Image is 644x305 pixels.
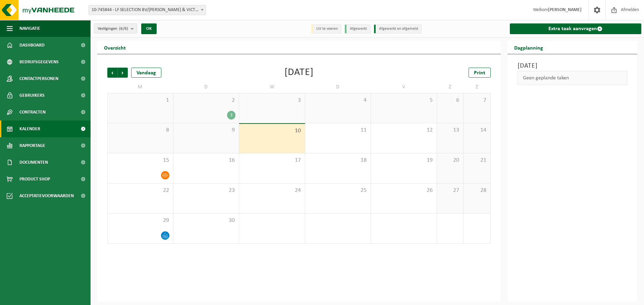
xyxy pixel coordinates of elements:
[467,97,487,104] span: 7
[94,23,137,33] button: Vestigingen(6/6)
[239,81,305,93] td: W
[371,81,437,93] td: V
[518,71,628,85] div: Geen geplande taken
[89,5,206,15] span: 10-745844 - LF SELECTION BV/COLLETT & VICTOR - EMELGEM
[19,104,46,121] span: Contracten
[374,187,433,194] span: 26
[111,127,170,134] span: 8
[111,217,170,224] span: 29
[227,111,235,120] div: 3
[177,187,236,194] span: 23
[243,187,302,194] span: 24
[437,81,464,93] td: Z
[464,81,490,93] td: Z
[177,157,236,164] span: 16
[19,121,40,137] span: Kalender
[19,54,59,70] span: Bedrijfsgegevens
[440,97,460,104] span: 6
[345,24,371,33] li: Afgewerkt
[305,81,371,93] td: D
[19,154,48,171] span: Documenten
[19,187,74,204] span: Acceptatievoorwaarden
[467,157,487,164] span: 21
[374,157,433,164] span: 19
[440,187,460,194] span: 27
[309,127,368,134] span: 11
[107,68,117,78] span: Vorige
[374,24,422,33] li: Afgewerkt en afgemeld
[19,87,45,104] span: Gebruikers
[467,127,487,134] span: 14
[141,23,157,34] button: OK
[97,41,132,54] h2: Overzicht
[469,68,491,78] a: Print
[311,24,341,33] li: Uit te voeren
[111,187,170,194] span: 22
[243,127,302,135] span: 10
[440,127,460,134] span: 13
[19,20,40,37] span: Navigatie
[177,127,236,134] span: 9
[177,217,236,224] span: 30
[510,23,642,34] a: Extra taak aanvragen
[309,157,368,164] span: 18
[111,157,170,164] span: 15
[374,127,433,134] span: 12
[173,81,239,93] td: D
[19,171,50,187] span: Product Shop
[98,24,128,34] span: Vestigingen
[131,68,161,78] div: Vandaag
[467,187,487,194] span: 28
[518,61,628,71] h3: [DATE]
[177,97,236,104] span: 2
[89,5,206,15] span: 10-745844 - LF SELECTION BV/COLLETT & VICTOR - EMELGEM
[507,41,550,54] h2: Dagplanning
[111,97,170,104] span: 1
[19,137,45,154] span: Rapportage
[19,37,45,54] span: Dashboard
[19,70,58,87] span: Contactpersonen
[548,7,582,12] strong: [PERSON_NAME]
[243,97,302,104] span: 3
[474,70,485,76] span: Print
[119,26,128,31] count: (6/6)
[284,68,314,78] div: [DATE]
[309,97,368,104] span: 4
[440,157,460,164] span: 20
[374,97,433,104] span: 5
[243,157,302,164] span: 17
[107,81,173,93] td: M
[309,187,368,194] span: 25
[118,68,128,78] span: Volgende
